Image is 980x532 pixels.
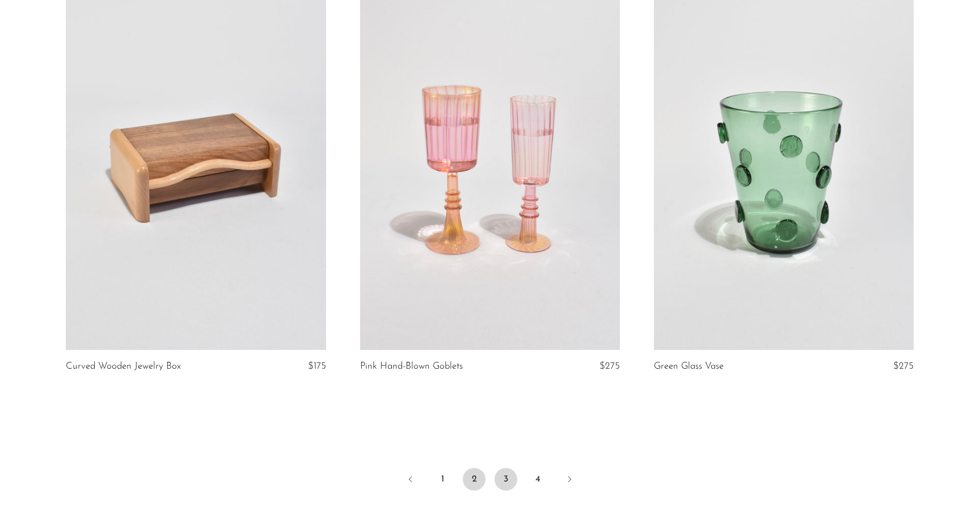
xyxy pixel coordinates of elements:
[558,468,581,493] a: Next
[893,361,914,371] span: $275
[495,468,517,491] a: 3
[599,361,620,371] span: $275
[399,468,422,493] a: Previous
[308,361,326,371] span: $175
[360,361,463,371] a: Pink Hand-Blown Goblets
[526,468,549,491] a: 4
[66,361,181,371] a: Curved Wooden Jewelry Box
[463,468,485,491] span: 2
[654,361,724,371] a: Green Glass Vase
[431,468,454,491] a: 1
